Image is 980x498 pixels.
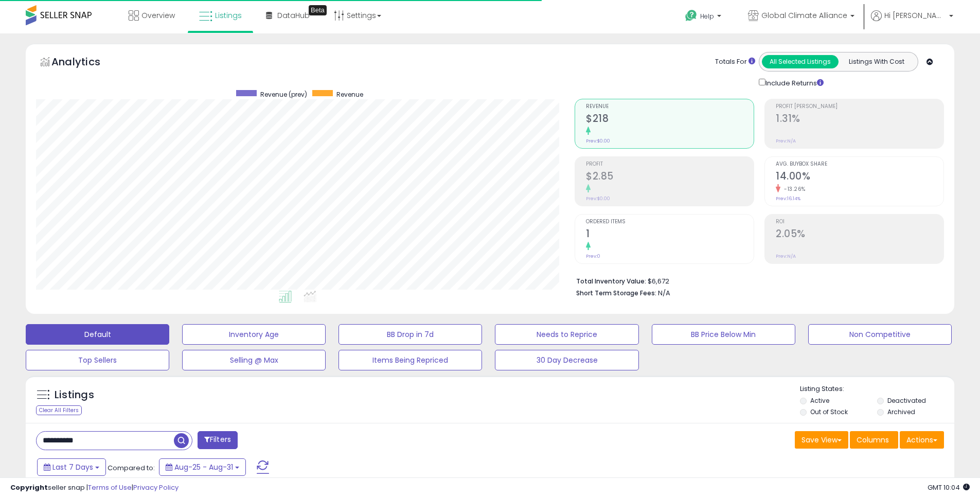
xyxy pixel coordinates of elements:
span: Compared to: [108,463,155,473]
h2: 14.00% [776,170,943,184]
button: Last 7 Days [37,458,106,476]
span: Profit [586,162,754,167]
span: Columns [857,435,889,445]
b: Total Inventory Value: [576,277,646,286]
small: Prev: N/A [776,138,796,144]
button: 30 Day Decrease [495,350,638,370]
h2: 2.05% [776,228,943,242]
li: $6,672 [576,274,936,287]
a: Hi [PERSON_NAME] [871,10,953,33]
button: Listings With Cost [838,55,915,68]
button: Filters [198,431,238,449]
div: Include Returns [751,77,836,88]
small: Prev: $0.00 [586,138,610,144]
small: Prev: $0.00 [586,195,610,202]
label: Deactivated [887,396,926,405]
button: BB Drop in 7d [338,324,482,345]
div: Clear All Filters [36,405,82,415]
button: Items Being Repriced [338,350,482,370]
small: -13.26% [780,185,806,193]
span: DataHub [277,10,310,21]
span: Aug-25 - Aug-31 [174,462,233,472]
span: N/A [658,288,670,298]
small: Prev: 0 [586,253,600,259]
span: Last 7 Days [52,462,93,472]
span: Listings [215,10,242,21]
h5: Analytics [51,55,120,72]
button: Aug-25 - Aug-31 [159,458,246,476]
p: Listing States: [800,384,954,394]
span: Revenue [586,104,754,110]
small: Prev: N/A [776,253,796,259]
span: Global Climate Alliance [761,10,847,21]
i: Get Help [685,9,698,22]
button: Non Competitive [808,324,952,345]
button: Selling @ Max [182,350,326,370]
strong: Copyright [10,483,48,492]
button: Default [26,324,169,345]
h5: Listings [55,388,94,402]
button: Actions [900,431,944,449]
button: Inventory Age [182,324,326,345]
button: Needs to Reprice [495,324,638,345]
div: seller snap | | [10,483,179,493]
a: Terms of Use [88,483,132,492]
span: Overview [141,10,175,21]
b: Short Term Storage Fees: [576,289,656,297]
h2: 1 [586,228,754,242]
h2: $218 [586,113,754,127]
button: Columns [850,431,898,449]
span: Revenue (prev) [260,90,307,99]
div: Tooltip anchor [309,5,327,15]
button: All Selected Listings [762,55,839,68]
label: Archived [887,407,915,416]
div: Totals For [715,57,755,67]
label: Active [810,396,829,405]
label: Out of Stock [810,407,848,416]
small: Prev: 16.14% [776,195,800,202]
span: 2025-09-9 10:04 GMT [928,483,970,492]
h2: $2.85 [586,170,754,184]
span: Ordered Items [586,219,754,225]
span: Revenue [336,90,363,99]
a: Privacy Policy [133,483,179,492]
span: Help [700,12,714,21]
button: Save View [795,431,848,449]
button: BB Price Below Min [652,324,795,345]
h2: 1.31% [776,113,943,127]
a: Help [677,2,732,33]
span: ROI [776,219,943,225]
span: Hi [PERSON_NAME] [884,10,946,21]
span: Profit [PERSON_NAME] [776,104,943,110]
button: Top Sellers [26,350,169,370]
span: Avg. Buybox Share [776,162,943,167]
